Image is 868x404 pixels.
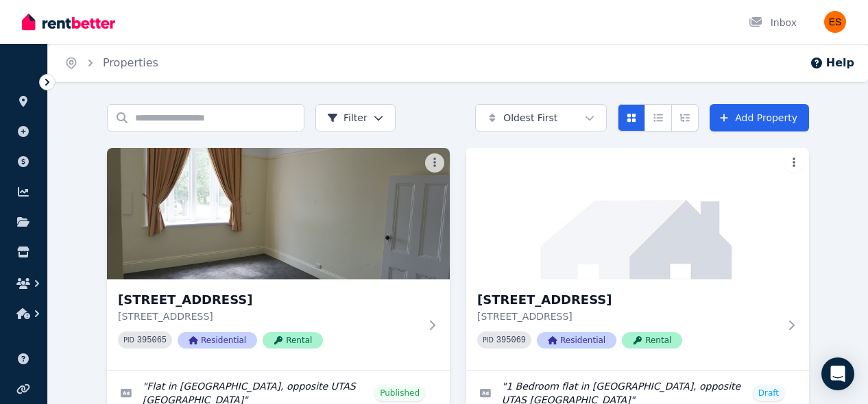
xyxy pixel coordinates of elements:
img: Unit 2/55 Invermay Rd, Invermay [107,148,450,279]
code: 395065 [137,336,167,345]
code: 395069 [496,336,526,345]
div: View options [618,104,699,131]
button: Oldest First [475,104,607,131]
img: Evangeline Samoilov [824,11,846,33]
a: Unit 2/55 Invermay Rd, Invermay[STREET_ADDRESS][STREET_ADDRESS]PID 395065ResidentialRental [107,148,450,370]
a: Add Property [710,104,809,131]
p: [STREET_ADDRESS] [477,310,779,323]
nav: Breadcrumb [48,44,175,82]
button: Filter [315,104,396,131]
a: Properties [103,56,158,69]
a: Unit 1/55 Invermay Rd, Invermay[STREET_ADDRESS][STREET_ADDRESS]PID 395069ResidentialRental [466,148,809,370]
button: More options [425,153,444,173]
button: Card view [618,104,645,131]
small: PID [123,336,134,344]
span: Rental [263,332,323,349]
h3: [STREET_ADDRESS] [477,290,779,310]
button: Expanded list view [671,104,699,131]
div: Inbox [749,16,797,29]
small: PID [483,336,494,344]
h3: [STREET_ADDRESS] [118,290,420,310]
span: Oldest First [503,111,557,125]
span: Residential [537,332,616,349]
span: Rental [622,332,682,349]
button: More options [784,153,804,173]
img: RentBetter [22,12,115,32]
button: Compact list view [644,104,672,131]
span: Residential [178,332,257,349]
img: Unit 1/55 Invermay Rd, Invermay [466,148,809,279]
div: Open Intercom Messenger [821,357,854,390]
span: Filter [327,111,367,125]
p: [STREET_ADDRESS] [118,310,420,323]
button: Help [810,55,854,71]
